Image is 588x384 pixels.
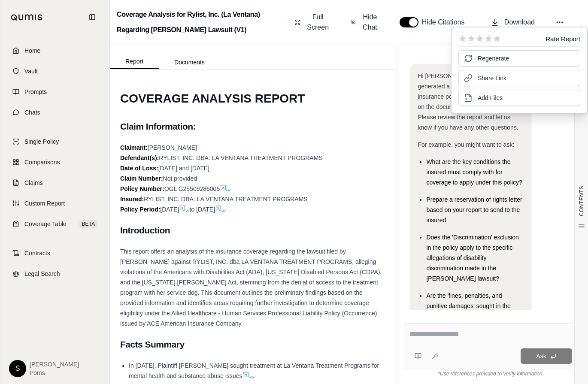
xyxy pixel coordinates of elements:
[120,248,382,327] span: This report offers an analysis of the insurance coverage regarding the lawsuit filed by [PERSON_N...
[24,158,60,166] span: Comparisons
[504,17,535,27] span: Download
[30,369,79,377] span: Poms
[426,292,516,361] span: Are the 'fines, penalties, and punitive damages' sought in the lawsuit covered under the policy, ...
[144,196,307,203] span: RYLIST, INC. DBA: LA VENTANA TREATMENT PROGRAMS
[120,87,386,111] h1: COVERAGE ANALYSIS REPORT
[253,372,255,379] span: .
[117,7,284,38] h2: Coverage Analysis for Rylist, Inc. (La Ventana) Regarding [PERSON_NAME] Lawsuit (V1)
[306,12,330,33] span: Full Screen
[9,360,26,377] div: S
[6,244,104,263] a: Contracts
[426,234,518,282] span: Does the 'Discrimination' exclusion in the policy apply to the specific allegations of disability...
[160,206,179,213] span: [DATE]
[148,144,197,151] span: [PERSON_NAME]
[24,178,43,187] span: Claims
[24,249,50,257] span: Contracts
[24,137,59,146] span: Single Policy
[6,62,104,81] a: Vault
[159,55,220,69] button: Documents
[110,54,159,69] button: Report
[120,154,159,161] strong: Defendant(s):
[418,141,514,148] span: For example, you might want to ask:
[458,50,580,67] button: Regenerate
[24,46,40,55] span: Home
[521,348,572,364] button: Ask
[6,173,104,192] a: Claims
[85,10,99,24] button: Collapse sidebar
[458,70,580,86] button: Share Link
[11,14,43,21] img: Qumis Logo
[6,194,104,213] a: Custom Report
[24,88,47,96] span: Prompts
[120,118,386,136] h2: Claim Information:
[487,14,538,31] button: Download
[422,17,470,27] span: Hide Citations
[536,353,546,360] span: Ask
[6,132,104,151] a: Single Policy
[418,73,522,131] span: Hi [PERSON_NAME] 👋 - We have generated a report comparing the insurance policy and fact pattern b...
[120,185,164,192] strong: Policy Number:
[478,94,503,102] span: Add Files
[24,269,60,278] span: Legal Search
[458,90,580,106] button: Add Files
[24,108,40,117] span: Chats
[478,54,509,63] span: Regenerate
[6,215,104,233] a: Coverage TableBETA
[120,206,160,213] strong: Policy Period:
[163,175,197,182] span: Not provided
[129,362,379,379] span: In [DATE], Plaintiff [PERSON_NAME] sought treatment at La Ventana Treatment Programs for mental h...
[159,154,322,161] span: RYLIST, INC. DBA: LA VENTANA TREATMENT PROGRAMS
[24,220,67,228] span: Coverage Table
[546,36,580,42] div: Rate Report
[578,186,585,216] span: CONTENTS
[120,165,158,172] strong: Date of Loss:
[291,9,333,36] button: Full Screen
[120,336,386,354] h2: Facts Summary
[30,360,79,369] span: [PERSON_NAME]
[120,221,386,239] h2: Introduction
[6,264,104,283] a: Legal Search
[426,158,522,186] span: What are the key conditions the insured must comply with for coverage to apply under this policy?
[347,9,382,36] button: Hide Chat
[426,196,522,224] span: Prepare a reservation of rights letter based on your report to send to the insured
[24,199,65,208] span: Custom Report
[404,370,578,377] div: *Use references provided to verify information.
[6,41,104,60] a: Home
[361,12,379,33] span: Hide Chat
[478,74,506,82] span: Share Link
[158,165,209,172] span: [DATE] and [DATE]
[120,144,148,151] strong: Claimant:
[120,175,163,182] strong: Claim Number:
[189,206,215,213] span: to [DATE]
[6,153,104,172] a: Comparisons
[120,196,144,203] strong: Insured:
[6,103,104,122] a: Chats
[164,185,220,192] span: OGL G25509286005
[6,82,104,101] a: Prompts
[79,220,97,228] span: BETA
[24,67,38,76] span: Vault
